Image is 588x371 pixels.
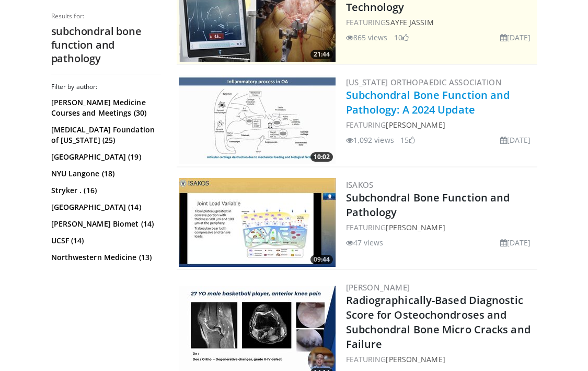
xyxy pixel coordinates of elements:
a: Subchondral Bone Function and Pathology: A 2024 Update [346,88,510,117]
li: 865 views [346,32,388,43]
li: [DATE] [500,237,531,248]
li: [DATE] [500,134,531,145]
a: [GEOGRAPHIC_DATA] (19) [51,152,158,162]
span: 21:44 [310,50,333,59]
a: [PERSON_NAME] Medicine Courses and Meetings (30) [51,97,158,118]
span: 10:02 [310,152,333,162]
a: [US_STATE] Orthopaedic Association [346,77,502,87]
li: 47 views [346,237,384,248]
div: FEATURING [346,119,535,130]
a: Sayfe Jassim [386,17,433,27]
h3: Filter by author: [51,83,161,91]
p: Results for: [51,12,161,20]
img: e5236a0a-2d3b-4245-a50e-fcdd841bf088.300x170_q85_crop-smart_upscale.jpg [179,75,336,164]
a: ISAKOS [346,179,374,190]
a: 09:44 [179,178,336,267]
a: Radiographically-Based Diagnostic Score for Osteochondroses and Subchondral Bone Micro Cracks and... [346,293,531,351]
a: [PERSON_NAME] [386,222,445,232]
a: [GEOGRAPHIC_DATA] (14) [51,202,158,212]
a: [PERSON_NAME] [386,120,445,130]
div: FEATURING [346,222,535,233]
a: 10:02 [179,75,336,164]
a: Subchondral Bone Function and Pathology [346,190,510,219]
li: 1,092 views [346,134,394,145]
li: 15 [400,134,415,145]
a: [PERSON_NAME] [386,354,445,364]
li: [DATE] [500,32,531,43]
a: NYU Langone (18) [51,168,158,179]
a: UCSF (14) [51,235,158,246]
h2: subchondral bone function and pathology [51,25,161,65]
img: abbf9036-8ae7-4768-a66e-10f73b75f8d0.300x170_q85_crop-smart_upscale.jpg [179,178,336,267]
span: 09:44 [310,255,333,264]
div: FEATURING [346,354,535,365]
a: Stryker . (16) [51,185,158,196]
div: FEATURING [346,17,535,28]
li: 10 [394,32,409,43]
a: [MEDICAL_DATA] Foundation of [US_STATE] (25) [51,125,158,145]
a: [PERSON_NAME] Biomet (14) [51,219,158,229]
a: Northwestern Medicine (13) [51,252,158,263]
a: [PERSON_NAME] [346,282,410,293]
